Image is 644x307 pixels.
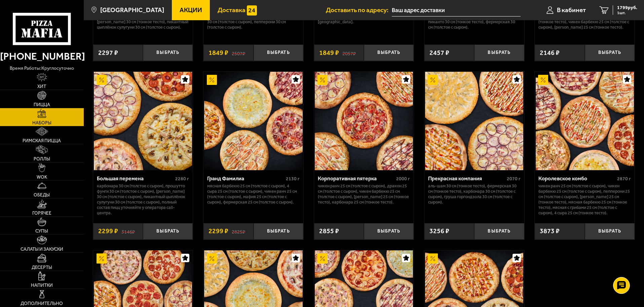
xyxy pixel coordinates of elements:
span: Римская пицца [23,139,61,143]
span: 1849 ₽ [319,50,339,56]
a: АкционныйГранд Фамилиа [203,72,303,170]
img: Акционный [207,253,217,264]
button: Выбрать [143,223,193,240]
p: Чикен Ранч 25 см (толстое с сыром), Дракон 25 см (толстое с сыром), Чикен Барбекю 25 см (толстое ... [318,183,410,205]
span: 2299 ₽ [98,228,118,235]
div: Гранд Фамилиа [207,175,284,182]
img: Акционный [207,75,217,85]
span: 2457 ₽ [429,50,449,56]
span: 2070 г [507,176,521,182]
span: Хит [37,84,46,89]
p: Карбонара 30 см (толстое с сыром), [PERSON_NAME] 30 см (тонкое тесто), Пикантный цыплёнок сулугун... [97,14,189,30]
button: Выбрать [474,223,524,240]
a: АкционныйКоролевское комбо [535,72,635,170]
button: Выбрать [364,44,414,61]
span: 1 шт. [617,11,637,15]
button: Выбрать [143,44,193,61]
img: Большая перемена [94,72,192,170]
span: 2870 г [617,176,631,182]
span: 2146 ₽ [540,50,560,56]
div: Большая перемена [97,175,174,182]
span: 3873 ₽ [540,228,560,235]
span: Наборы [32,121,51,125]
s: 2507 ₽ [232,50,245,56]
s: 3146 ₽ [121,228,135,235]
p: Аль-Шам 30 см (тонкое тесто), Пепперони Пиканто 30 см (тонкое тесто), Фермерская 30 см (толстое с... [428,14,521,30]
span: Напитки [31,283,53,288]
span: Десерты [32,265,52,270]
a: АкционныйБольшая перемена [93,72,193,170]
img: Прекрасная компания [425,72,523,170]
span: Горячее [32,211,51,216]
p: Пепперони 25 см (толстое с сыром), 4 сыра 25 см (тонкое тесто), Чикен Барбекю 25 см (толстое с сы... [538,14,631,30]
span: Супы [35,229,48,234]
div: Корпоративная пятерка [318,175,395,182]
span: 2299 ₽ [209,228,228,235]
img: Акционный [317,75,328,85]
img: 15daf4d41897b9f0e9f617042186c801.svg [247,5,257,16]
img: Акционный [428,253,438,264]
span: 2280 г [175,176,189,182]
button: Выбрать [364,223,414,240]
img: Акционный [97,253,107,264]
span: Роллы [34,157,50,161]
div: Королевское комбо [538,175,615,182]
span: 1799 руб. [617,5,637,10]
img: Акционный [97,75,107,85]
span: Доставка [218,7,245,13]
a: АкционныйКорпоративная пятерка [314,72,414,170]
img: Акционный [428,75,438,85]
span: Доставить по адресу: [326,7,392,13]
button: Выбрать [474,44,524,61]
p: Чикен Ранч 25 см (толстое с сыром), Чикен Барбекю 25 см (толстое с сыром), Пепперони 25 см (толст... [538,183,631,216]
s: 2825 ₽ [232,228,245,235]
span: WOK [37,175,47,180]
span: 2000 г [396,176,410,182]
span: [GEOGRAPHIC_DATA] [100,7,164,13]
img: Королевское комбо [536,72,634,170]
span: Салаты и закуски [21,247,63,252]
button: Выбрать [585,44,635,61]
input: Ваш адрес доставки [392,4,521,17]
p: Карбонара 30 см (толстое с сыром), Прошутто Фунги 30 см (толстое с сыром), [PERSON_NAME] 30 см (т... [97,183,189,216]
span: Дополнительно [21,301,63,306]
button: Выбрать [585,223,635,240]
span: Обеды [34,193,50,197]
span: 3256 ₽ [429,228,449,235]
span: 1849 ₽ [209,50,228,56]
span: В кабинет [557,7,586,13]
span: 2130 г [286,176,300,182]
span: Пицца [34,102,50,107]
button: Выбрать [254,44,303,61]
p: Мясная Барбекю 25 см (толстое с сыром), 4 сыра 25 см (толстое с сыром), Чикен Ранч 25 см (толстое... [207,183,300,205]
span: 2855 ₽ [319,228,339,235]
span: улица Смольного, 3 [392,4,521,17]
button: Выбрать [254,223,303,240]
span: 2297 ₽ [98,50,118,56]
p: Дракон 30 см (толстое с сыром), Деревенская 30 см (толстое с сыром), Пепперони 30 см (толстое с с... [207,14,300,30]
img: Акционный [317,253,328,264]
img: Корпоративная пятерка [315,72,413,170]
p: Аль-Шам 30 см (тонкое тесто), Фермерская 30 см (тонкое тесто), Карбонара 30 см (толстое с сыром),... [428,183,521,205]
img: Акционный [538,75,548,85]
img: Гранд Фамилиа [204,72,302,170]
a: АкционныйПрекрасная компания [424,72,524,170]
s: 2057 ₽ [342,50,356,56]
div: Прекрасная компания [428,175,505,182]
span: Акции [180,7,202,13]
